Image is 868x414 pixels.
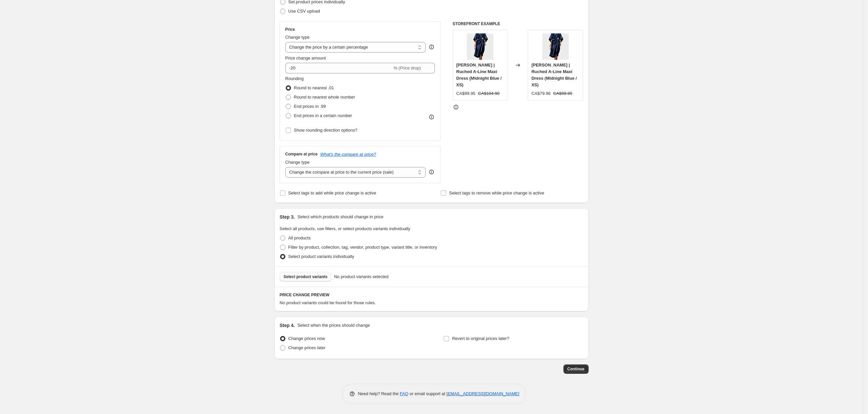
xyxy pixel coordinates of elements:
strike: CA$99.95 [553,90,572,97]
button: Continue [563,364,589,374]
div: CA$99.95 [456,90,475,97]
h2: Step 4. [280,322,295,329]
span: Filter by product, collection, tag, vendor, product type, variant title, or inventory [288,245,437,250]
h6: PRICE CHANGE PREVIEW [280,292,583,298]
img: viviana-ruched-a-line-maxi-dress-1302904_80x.jpg [467,33,493,60]
div: help [428,44,435,50]
span: Change prices later [288,345,326,350]
span: Round to nearest whole number [294,95,355,100]
img: viviana-ruched-a-line-maxi-dress-1302904_80x.jpg [542,33,569,60]
a: [EMAIL_ADDRESS][DOMAIN_NAME] [446,391,519,396]
h3: Price [285,27,295,32]
span: Price change amount [285,56,326,61]
span: Change type [285,35,310,40]
span: Change type [285,160,310,165]
span: [PERSON_NAME] | Ruched A-Line Maxi Dress (Midnight Blue / XS) [531,62,577,87]
strike: CA$184.90 [478,90,500,97]
span: Change prices now [288,336,325,341]
span: Need help? Read the [358,391,400,396]
div: help [428,169,435,175]
span: All products [288,235,311,240]
h6: STOREFRONT EXAMPLE [453,21,583,26]
button: Select product variants [280,272,332,281]
a: FAQ [400,391,408,396]
span: Select product variants [284,274,328,279]
span: % (Price drop) [393,65,421,70]
span: Rounding [285,76,304,81]
span: End prices in a certain number [294,113,352,118]
span: End prices in .99 [294,104,326,109]
h2: Step 3. [280,214,295,220]
button: What's the compare at price? [320,152,376,157]
span: Revert to original prices later? [452,336,509,341]
span: No product variants could be found for those rules. [280,300,376,305]
span: [PERSON_NAME] | Ruched A-Line Maxi Dress (Midnight Blue / XS) [456,62,502,87]
span: Use CSV upload [288,9,320,14]
span: Select all products, use filters, or select products variants individually [280,226,410,231]
span: No product variants selected [334,273,389,280]
p: Select which products should change in price [297,214,383,220]
div: CA$79.96 [531,90,551,97]
span: Select tags to add while price change is active [288,190,376,195]
input: -15 [285,63,392,73]
span: Round to nearest .01 [294,85,334,90]
span: Select tags to remove while price change is active [449,190,544,195]
p: Select when the prices should change [297,322,370,329]
h3: Compare at price [285,151,318,157]
span: or email support at [408,391,446,396]
span: Continue [567,366,585,372]
span: Show rounding direction options? [294,128,357,133]
span: Select product variants individually [288,254,354,259]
